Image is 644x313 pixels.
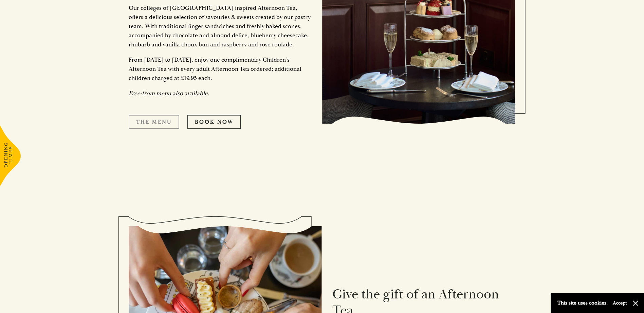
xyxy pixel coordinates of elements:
[632,300,639,307] button: Close and accept
[129,89,209,97] em: Free-from menu also available.
[129,3,312,49] p: Our colleges of [GEOGRAPHIC_DATA] inspired Afternoon Tea, offers a delicious selection of savouri...
[557,298,608,308] p: This site uses cookies.
[187,115,241,129] a: Book Now
[129,115,179,129] a: The Menu
[129,55,312,83] p: From [DATE] to [DATE], enjoy one complimentary Children’s Afternoon Tea with every adult Afternoo...
[613,300,627,306] button: Accept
